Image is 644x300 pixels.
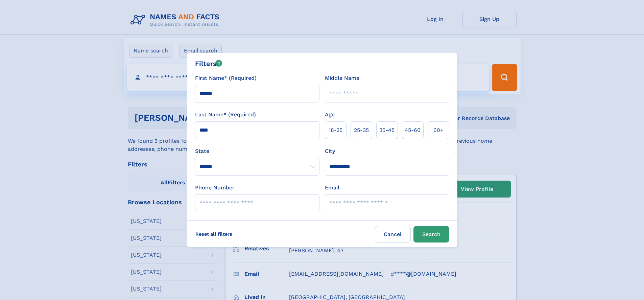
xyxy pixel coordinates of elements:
[413,226,449,243] button: Search
[354,126,369,134] span: 25‑35
[195,111,256,119] label: Last Name* (Required)
[433,126,444,134] span: 60+
[405,126,421,134] span: 45‑60
[375,226,411,243] label: Cancel
[195,184,235,192] label: Phone Number
[325,147,335,155] label: City
[325,111,335,119] label: Age
[195,147,319,155] label: State
[329,126,342,134] span: 18‑25
[325,184,339,192] label: Email
[191,226,237,242] label: Reset all filters
[195,74,257,82] label: First Name* (Required)
[379,126,395,134] span: 35‑45
[195,59,222,69] div: Filters
[325,74,359,82] label: Middle Name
